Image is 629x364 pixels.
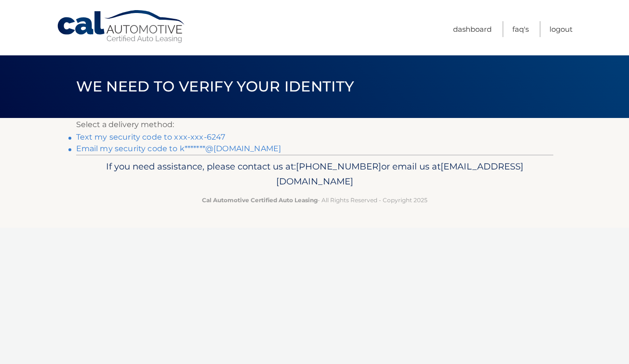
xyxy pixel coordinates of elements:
p: Select a delivery method: [76,118,553,131]
a: Logout [549,21,573,37]
a: Dashboard [453,21,492,37]
strong: Cal Automotive Certified Auto Leasing [202,196,318,204]
a: Email my security code to k*******@[DOMAIN_NAME] [76,144,281,153]
span: [PHONE_NUMBER] [296,161,381,172]
a: Text my security code to xxx-xxx-6247 [76,132,226,142]
a: Cal Automotive [56,10,187,44]
p: - All Rights Reserved - Copyright 2025 [82,195,547,205]
span: We need to verify your identity [76,78,354,95]
p: If you need assistance, please contact us at: or email us at [82,159,547,190]
a: FAQ's [512,21,529,37]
